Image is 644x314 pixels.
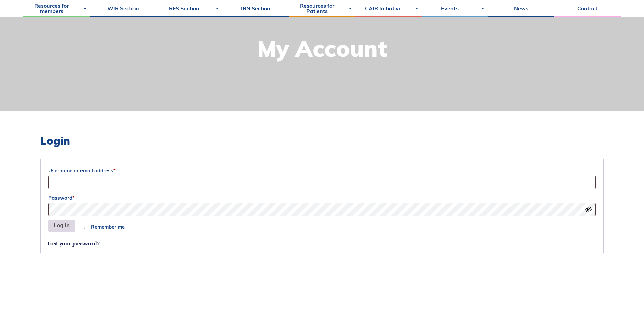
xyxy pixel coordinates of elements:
[257,37,387,60] h1: My Account
[48,220,75,232] button: Log in
[84,225,88,229] input: Remember me
[47,240,100,247] a: Lost your password?
[48,193,596,203] label: Password
[48,166,596,176] label: Username or email address
[91,224,125,229] span: Remember me
[40,134,604,147] h2: Login
[585,206,592,213] button: Show password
